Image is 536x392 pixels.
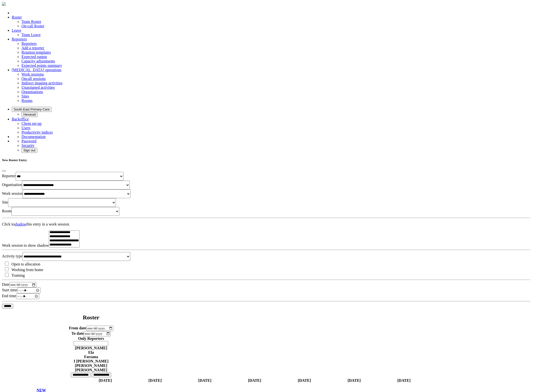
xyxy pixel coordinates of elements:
a: Indirect imaging activities [21,81,62,85]
label: Reporter [2,174,16,178]
a: Sites [21,94,29,98]
a: Work sessions [21,72,44,76]
a: Backoffice [12,117,29,121]
button: Close [2,170,6,172]
label: Room [2,209,11,213]
label: Organisation [2,183,22,187]
button: South East Primary Care [12,107,51,112]
a: Expected points summary [21,63,62,68]
label: Open to allocation [11,262,40,266]
th: [DATE] [379,378,429,383]
a: Reporters [21,41,37,46]
label: Training [11,273,25,277]
a: Unassigned activities [21,85,55,89]
a: Rotation templates [21,50,51,54]
a: Productivity indices [21,130,53,134]
a: Security [21,143,34,147]
label: End time [2,294,16,298]
label: To date [71,331,84,335]
div: [PERSON_NAME] [3,368,180,372]
label: Only Reporters [78,336,104,341]
ul: South East Primary Care [12,112,530,117]
label: Work session [2,191,23,196]
button: Sign out [21,148,37,153]
div: Ela [3,350,180,355]
a: Users [21,126,30,130]
a: Capacity adjustments [21,59,55,63]
a: Oncall sessions [21,77,46,81]
a: On-call Roster [21,24,44,28]
label: Date [2,282,9,286]
th: [DATE] [330,378,379,383]
a: Add a reporter [21,46,44,50]
div: Farzana [3,355,180,359]
input: null [74,341,108,346]
label: Site [2,200,8,204]
label: Work session to show shadow [2,243,49,247]
img: brand-opti-rad-logos-blue-and-white-d2f68631ba2948856bd03f2d395fb146ddc8fb01b4b6e9315ea85fa773367... [2,2,6,6]
a: Documentation [21,135,46,139]
th: [DATE] [180,378,230,383]
a: Reporters [12,37,27,41]
a: Client set-up [21,121,41,126]
a: Rooms [21,98,32,103]
p: Click to this entry in a work session. [2,222,530,226]
a: shadow [14,222,26,226]
h2: Roster [3,314,180,321]
a: Roster [12,15,22,19]
a: Leave [12,28,21,32]
div: I [PERSON_NAME] [3,359,180,363]
a: Organisations [21,90,43,94]
a: [MEDICAL_DATA] operations [12,68,61,72]
div: [PERSON_NAME] [3,346,180,350]
label: Start time [2,288,17,292]
a: Expected output [21,55,47,59]
button: Hexarad [21,112,38,117]
th: [DATE] [81,378,130,383]
th: [DATE] [130,378,180,383]
div: [PERSON_NAME] [3,363,180,368]
h5: New Roster Entry [2,158,530,162]
a: Team Roster [21,20,41,24]
a: Password [21,139,36,143]
th: [DATE] [230,378,279,383]
label: Activity type [2,254,22,258]
label: Working from home [11,268,43,272]
a: Team Leave [21,33,40,37]
th: [DATE] [280,378,329,383]
label: From date [69,326,86,330]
